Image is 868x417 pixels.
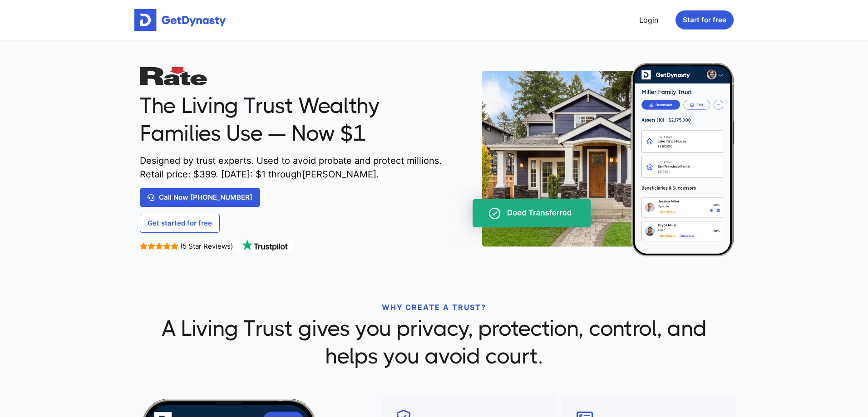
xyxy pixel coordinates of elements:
a: Call Now [PHONE_NUMBER] [140,188,260,207]
img: Partner Logo [140,67,207,85]
button: Start for free [676,10,734,29]
span: (5 Star Reviews) [180,242,233,250]
span: Designed by trust experts. Used to avoid probate and protect millions. Retail price: $ 399 . [DAT... [140,154,446,181]
span: A Living Trust gives you privacy, protection, control, and helps you avoid court. [140,315,728,370]
a: Get started for free [140,214,220,233]
a: Login [636,11,662,29]
img: TrustPilot Logo [235,240,294,252]
img: Get started for free with Dynasty Trust Company [134,9,226,31]
img: trust-on-cellphone [453,63,735,256]
p: WHY CREATE A TRUST? [140,302,728,313]
span: The Living Trust Wealthy Families Use — Now $1 [140,92,446,147]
